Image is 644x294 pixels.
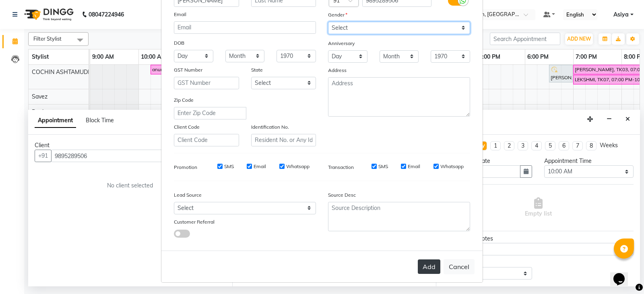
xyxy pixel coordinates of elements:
label: Gender [328,11,347,19]
label: Customer Referral [174,218,215,226]
label: Identification No. [251,123,289,131]
label: Promotion [174,164,197,171]
label: Source Desc [328,191,356,199]
label: Address [328,67,347,74]
label: Email [254,163,266,170]
input: Resident No. or Any Id [251,134,316,146]
button: Cancel [444,259,475,274]
label: GST Number [174,66,202,74]
label: State [251,66,263,74]
label: Whatsapp [440,163,464,170]
label: Whatsapp [286,163,310,170]
input: Email [174,21,316,34]
label: Lead Source [174,191,202,199]
label: Email [174,11,186,18]
input: GST Number [174,77,239,89]
label: Email [408,163,420,170]
label: Zip Code [174,97,194,104]
label: Transaction [328,164,354,171]
label: DOB [174,39,184,47]
label: SMS [378,163,388,170]
input: Enter Zip Code [174,107,246,119]
input: Client Code [174,134,239,146]
label: Client Code [174,123,200,131]
label: Anniversary [328,40,355,47]
button: Add [418,259,440,274]
label: SMS [224,163,234,170]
